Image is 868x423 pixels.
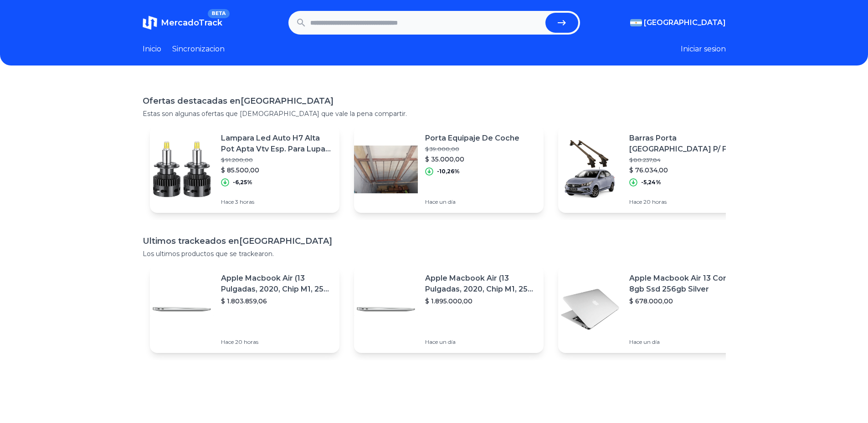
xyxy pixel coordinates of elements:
[150,126,339,213] a: Featured imageLampara Led Auto H7 Alta Pot Apta Vtv Esp. Para Lupa El Par$ 91.200,00$ 85.500,00-6...
[425,146,519,153] p: $ 39.000,00
[354,126,544,213] a: Featured imagePorta Equipaje De Coche$ 39.000,00$ 35.000,00-10,26%Hace un día
[221,166,332,175] p: $ 85.500,00
[208,9,229,18] span: BETA
[354,137,418,201] img: Featured image
[425,133,519,144] p: Porta Equipaje De Coche
[143,235,726,247] h1: Ultimos trackeados en [GEOGRAPHIC_DATA]
[681,44,726,55] button: Iniciar sesion
[161,18,222,28] span: MercadoTrack
[221,133,332,155] p: Lampara Led Auto H7 Alta Pot Apta Vtv Esp. Para Lupa El Par
[425,155,519,164] p: $ 35.000,00
[644,17,726,28] span: [GEOGRAPHIC_DATA]
[354,266,544,353] a: Featured imageApple Macbook Air (13 Pulgadas, 2020, Chip M1, 256 Gb De Ssd, 8 Gb De Ram) - Plata$...
[143,15,222,30] a: MercadoTrackBETA
[143,249,726,258] p: Los ultimos productos que se trackearon.
[630,17,726,28] button: [GEOGRAPHIC_DATA]
[629,198,740,206] p: Hace 20 horas
[143,109,726,118] p: Estas son algunas ofertas que [DEMOGRAPHIC_DATA] que vale la pena compartir.
[437,168,460,175] p: -10,26%
[629,133,740,155] p: Barras Porta [GEOGRAPHIC_DATA] P/ Fiat Cronos
[629,273,740,295] p: Apple Macbook Air 13 Core I5 8gb Ssd 256gb Silver
[354,277,418,341] img: Featured image
[221,156,332,164] p: $ 91.200,00
[425,198,519,206] p: Hace un día
[629,166,740,175] p: $ 76.034,00
[143,15,157,30] img: MercadoTrack
[558,266,748,353] a: Featured imageApple Macbook Air 13 Core I5 8gb Ssd 256gb Silver$ 678.000,00Hace un día
[629,297,740,306] p: $ 678.000,00
[558,126,748,213] a: Featured imageBarras Porta [GEOGRAPHIC_DATA] P/ Fiat Cronos$ 80.237,84$ 76.034,00-5,24%Hace 20 horas
[150,277,214,341] img: Featured image
[143,44,161,55] a: Inicio
[221,273,332,295] p: Apple Macbook Air (13 Pulgadas, 2020, Chip M1, 256 Gb De Ssd, 8 Gb De Ram) - Plata
[558,277,622,341] img: Featured image
[425,273,536,295] p: Apple Macbook Air (13 Pulgadas, 2020, Chip M1, 256 Gb De Ssd, 8 Gb De Ram) - Plata
[150,266,339,353] a: Featured imageApple Macbook Air (13 Pulgadas, 2020, Chip M1, 256 Gb De Ssd, 8 Gb De Ram) - Plata$...
[630,19,642,26] img: Argentina
[629,338,740,346] p: Hace un día
[629,156,740,164] p: $ 80.237,84
[150,137,214,201] img: Featured image
[143,95,726,107] h1: Ofertas destacadas en [GEOGRAPHIC_DATA]
[221,338,332,346] p: Hace 20 horas
[425,338,536,346] p: Hace un día
[558,137,622,201] img: Featured image
[641,179,661,186] p: -5,24%
[221,297,332,306] p: $ 1.803.859,06
[425,297,536,306] p: $ 1.895.000,00
[221,198,332,206] p: Hace 3 horas
[172,44,225,55] a: Sincronizacion
[233,179,252,186] p: -6,25%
